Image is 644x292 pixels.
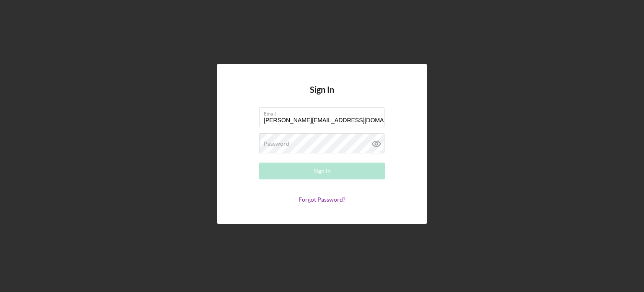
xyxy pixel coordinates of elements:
[310,85,334,107] h4: Sign In
[264,140,289,147] label: Password
[299,196,345,203] a: Forgot Password?
[259,163,385,179] button: Sign In
[314,163,331,179] div: Sign In
[264,108,384,117] label: Email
